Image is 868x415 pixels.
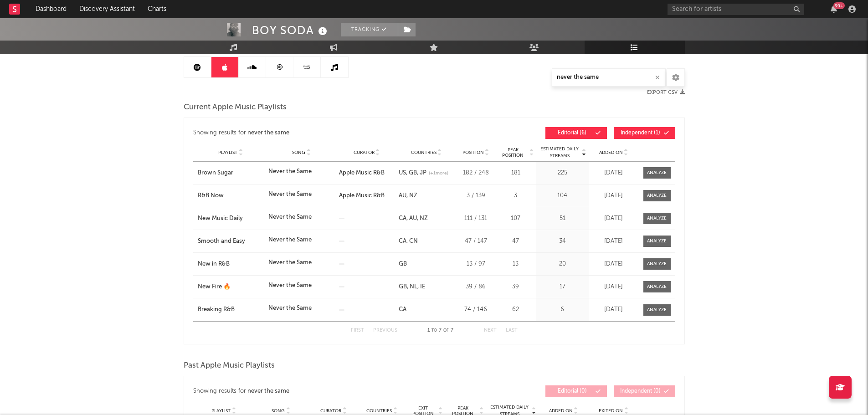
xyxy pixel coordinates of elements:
a: AU [399,193,406,199]
a: GB [399,261,407,267]
button: 99+ [831,5,837,13]
span: Independent ( 0 ) [620,389,662,394]
button: Tracking [341,23,398,36]
span: (+ 1 more) [429,170,448,177]
div: [DATE] [591,305,637,314]
a: CA [399,307,406,313]
a: R&B Now [198,191,264,200]
div: 99 + [833,2,845,9]
a: Apple Music R&B [339,193,385,199]
input: Search for artists [668,4,804,15]
a: IE [417,284,425,290]
div: 39 [498,282,534,292]
div: 17 [539,282,586,292]
a: Breaking R&B [198,305,264,314]
a: Smooth and Easy [198,237,264,246]
div: Never the Same [268,236,312,245]
span: Song [292,150,305,155]
span: of [443,328,449,333]
span: Countries [411,150,437,155]
div: 225 [539,169,586,178]
button: Editorial(6) [545,127,607,139]
button: Previous [373,328,397,333]
span: Added On [599,150,623,155]
div: BOY SODA [252,23,329,38]
span: Current Apple Music Playlists [184,102,287,113]
span: Past Apple Music Playlists [184,360,275,371]
div: 107 [498,214,534,223]
div: [DATE] [591,282,637,292]
div: 6 [539,305,586,314]
div: 181 [498,169,534,178]
span: Position [462,150,484,155]
div: 51 [539,214,586,223]
a: CA [399,238,406,244]
a: CN [406,238,418,244]
a: NZ [406,193,417,199]
div: 34 [539,237,586,246]
a: AU [406,215,417,221]
a: Brown Sugar [198,169,264,178]
button: First [351,328,364,333]
a: CA [399,215,406,221]
div: 20 [539,260,586,269]
div: Never the Same [268,304,312,313]
a: NZ [417,215,428,221]
span: Estimated Daily Streams [539,146,581,159]
a: New Music Daily [198,214,264,223]
span: Curator [354,150,375,155]
div: 104 [539,191,586,200]
a: US [399,170,406,176]
button: Independent(0) [614,385,675,397]
div: Never the Same [268,167,312,176]
div: [DATE] [591,237,637,246]
span: Added On [549,408,573,414]
div: 47 [498,237,534,246]
button: Next [484,328,497,333]
a: JP [417,170,426,176]
div: Showing results for [193,385,434,397]
a: GB [406,170,417,176]
div: 13 [498,260,534,269]
span: Countries [366,408,392,414]
a: New in R&B [198,260,264,269]
span: Peak Position [498,147,529,158]
span: Playlist [211,408,231,414]
div: never the same [247,128,289,138]
div: [DATE] [591,169,637,178]
a: Apple Music R&B [339,170,385,176]
div: 182 / 248 [459,169,493,178]
div: [DATE] [591,260,637,269]
span: Exited On [599,408,623,414]
div: 13 / 97 [459,260,493,269]
div: Never the Same [268,258,312,267]
div: 47 / 147 [459,237,493,246]
div: 1 7 7 [416,325,466,336]
a: New Fire 🔥 [198,282,264,292]
div: 39 / 86 [459,282,493,292]
span: Curator [320,408,341,414]
div: [DATE] [591,214,637,223]
div: Never the Same [268,281,312,290]
span: Editorial ( 6 ) [551,130,593,136]
span: Editorial ( 0 ) [551,389,593,394]
div: 3 / 139 [459,191,493,200]
button: Export CSV [647,90,685,95]
div: Never the Same [268,213,312,222]
div: 74 / 146 [459,305,493,314]
a: NL [407,284,417,290]
div: [DATE] [591,191,637,200]
button: Editorial(0) [545,385,607,397]
span: to [431,328,437,333]
span: Song [272,408,285,414]
div: 3 [498,191,534,200]
span: Independent ( 1 ) [620,130,662,136]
